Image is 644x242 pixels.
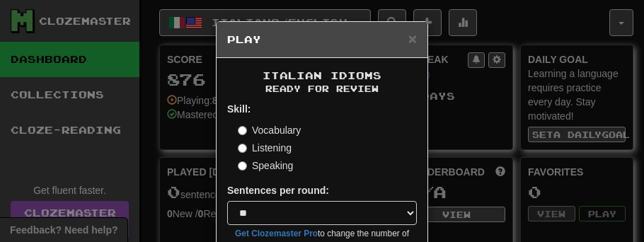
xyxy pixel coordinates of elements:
[227,83,417,95] small: Ready for Review
[238,123,301,137] label: Vocabulary
[238,141,292,155] label: Listening
[238,144,247,153] input: Listening
[227,103,251,115] strong: Skill:
[408,30,417,47] span: ×
[408,31,417,46] button: Close
[227,33,417,47] h5: Play
[263,69,381,81] span: Italian Idioms
[238,161,247,171] input: Speaking
[235,229,318,238] a: Get Clozemaster Pro
[238,126,247,135] input: Vocabulary
[238,159,293,173] label: Speaking
[227,183,329,197] label: Sentences per round:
